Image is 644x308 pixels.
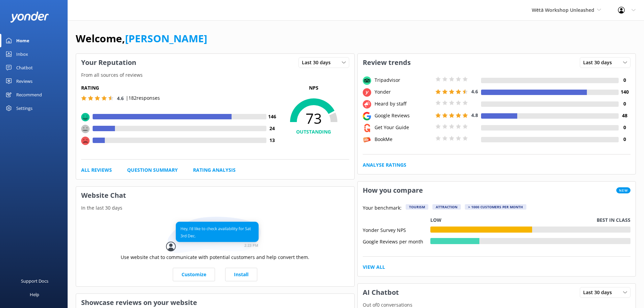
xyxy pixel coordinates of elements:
p: In the last 30 days [76,204,354,212]
p: NPS [278,84,349,92]
div: Tourism [406,204,428,210]
div: Reviews [16,74,32,88]
h4: 140 [619,88,630,96]
div: Heard by staff [373,100,434,108]
h4: 24 [266,125,278,132]
div: Recommend [16,88,42,101]
div: Get Your Guide [373,124,434,131]
a: [PERSON_NAME] [125,31,207,45]
a: Question Summary [127,166,178,174]
span: New [616,187,630,193]
div: Home [16,34,29,47]
a: Rating Analysis [193,166,236,174]
img: yonder-white-logo.png [10,11,49,23]
h4: 48 [619,112,630,119]
h4: OUTSTANDING [278,128,349,136]
a: Install [225,268,257,281]
h4: 146 [266,113,278,120]
div: Inbox [16,47,28,61]
div: Tripadvisor [373,76,434,84]
h3: How you compare [358,182,428,199]
span: Last 30 days [302,59,335,66]
a: All Reviews [81,166,112,174]
p: Use website chat to communicate with potential customers and help convert them. [121,254,309,261]
h4: 0 [619,76,630,84]
div: Support Docs [21,274,48,288]
a: Customize [173,268,215,281]
div: Google Reviews per month [363,238,430,244]
h3: Review trends [358,54,416,71]
p: Your benchmark: [363,204,402,212]
p: Best in class [597,216,630,224]
img: conversation... [166,217,264,254]
h5: Rating [81,84,278,92]
span: 73 [278,110,349,127]
div: Yonder [373,88,434,96]
div: > 1000 customers per month [465,204,526,210]
h4: 0 [619,100,630,108]
span: Last 30 days [583,289,616,296]
div: Settings [16,101,32,115]
div: Chatbot [16,61,33,74]
span: Wētā Workshop Unleashed [532,7,594,13]
p: | 182 responses [126,94,160,102]
a: View All [363,263,385,271]
div: BookMe [373,136,434,143]
p: From all sources of reviews [76,71,354,79]
div: Google Reviews [373,112,434,119]
h3: Your Reputation [76,54,141,71]
div: Attraction [432,204,461,210]
h4: 0 [619,136,630,143]
div: Help [30,288,39,301]
div: Yonder Survey NPS [363,227,430,233]
p: Low [430,216,442,224]
span: 4.6 [117,95,124,101]
span: 4.6 [471,88,478,95]
h3: Website Chat [76,187,354,204]
span: 4.8 [471,112,478,118]
a: Analyse Ratings [363,161,406,169]
span: Last 30 days [583,59,616,66]
h4: 0 [619,124,630,131]
h3: AI Chatbot [358,284,404,301]
h1: Welcome, [76,30,207,47]
h4: 13 [266,137,278,144]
